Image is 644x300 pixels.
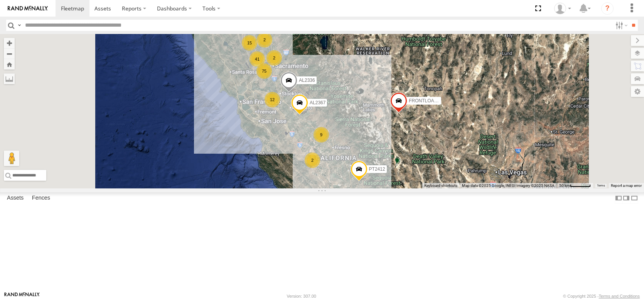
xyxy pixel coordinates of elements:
[287,294,316,298] div: Version: 307.00
[369,167,385,172] span: PT2412
[597,184,605,187] a: Terms (opens in new tab)
[631,86,644,97] label: Map Settings
[462,183,555,188] span: Map data ©2025 Google, INEGI Imagery ©2025 NASA
[409,98,462,103] span: FRONTLOADER JD344H
[599,294,640,298] a: Terms and Conditions
[16,20,22,31] label: Search Query
[310,100,325,106] span: AL2367
[4,48,15,59] button: Zoom out
[557,183,593,188] button: Map Scale: 50 km per 50 pixels
[612,20,629,31] label: Search Filter Options
[4,59,15,69] button: Zoom Home
[8,6,48,11] img: rand-logo.svg
[559,183,570,188] span: 50 km
[28,193,54,203] label: Fences
[242,35,257,51] div: 15
[4,73,15,84] label: Measure
[250,51,265,67] div: 41
[314,127,329,142] div: 9
[3,193,27,203] label: Assets
[615,192,622,203] label: Dock Summary Table to the Left
[4,38,15,48] button: Zoom in
[257,32,272,47] div: 2
[4,151,19,166] button: Drag Pegman onto the map to open Street View
[4,292,40,300] a: Visit our Website
[631,192,638,203] label: Hide Summary Table
[563,294,640,298] div: © Copyright 2025 -
[299,78,315,83] span: AL2336
[424,183,457,188] button: Keyboard shortcuts
[256,63,272,79] div: 75
[305,153,320,168] div: 2
[622,192,630,203] label: Dock Summary Table to the Right
[601,2,614,15] i: ?
[551,3,574,14] div: Dennis Braga
[265,92,280,107] div: 12
[266,50,282,66] div: 2
[611,183,642,188] a: Report a map error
